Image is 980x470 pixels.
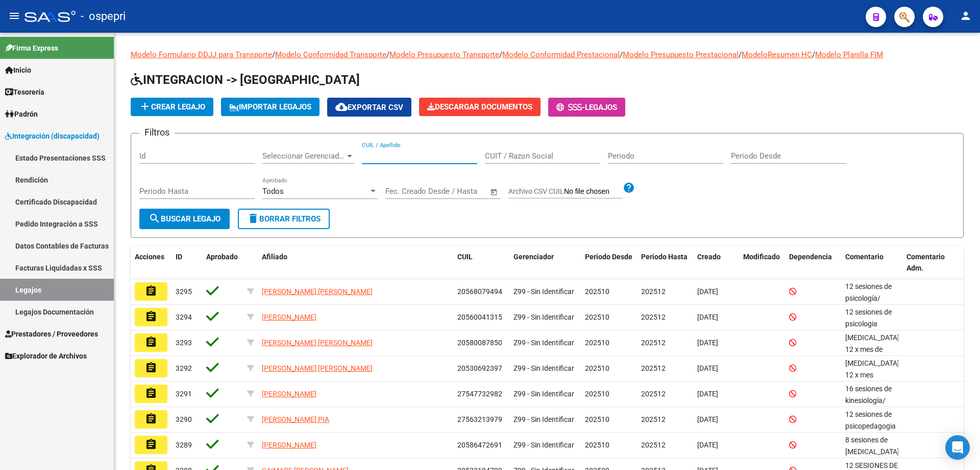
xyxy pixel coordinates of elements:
[145,285,157,297] mat-icon: assignment
[581,246,637,280] datatable-header-cell: Periodo Desde
[513,287,574,296] span: Z99 - Sin Identificar
[131,98,213,116] button: Crear Legajo
[145,362,157,374] mat-icon: assignment
[785,246,841,280] datatable-header-cell: Dependencia
[960,10,972,22] mat-icon: person
[697,253,721,261] span: Creado
[262,364,373,372] span: [PERSON_NAME] [PERSON_NAME]
[139,100,151,113] mat-icon: add
[131,73,360,87] span: INTEGRACION -> [GEOGRAPHIC_DATA]
[548,98,625,117] button: -Legajos
[176,313,192,321] span: 3294
[262,441,316,449] span: [PERSON_NAME]
[81,5,126,28] span: - ospepri
[693,246,739,280] datatable-header-cell: Creado
[436,187,485,196] input: Fecha fin
[845,410,900,453] span: 12 sesiones de psicopedagogia Lazaro Maria Elena / octubre a dic
[327,98,411,117] button: Exportar CSV
[789,253,832,261] span: Dependencia
[513,415,574,423] span: Z99 - Sin Identificar
[453,246,509,280] datatable-header-cell: CUIL
[697,364,718,372] span: [DATE]
[335,103,403,112] span: Exportar CSV
[845,359,902,460] span: Psicomotricidad 12 x mes octubre/diciembre 2025 Lic Diaz Natalia. Psicopedgogia 10 x mes octubre/...
[247,214,321,223] span: Borrar Filtros
[385,187,427,196] input: Fecha inicio
[171,246,202,280] datatable-header-cell: ID
[176,339,192,347] span: 3293
[202,246,243,280] datatable-header-cell: Aprobado
[176,253,182,261] span: ID
[585,103,617,112] span: Legajos
[262,187,284,196] span: Todos
[258,246,453,280] datatable-header-cell: Afiliado
[149,214,220,223] span: Buscar Legajo
[488,186,500,198] button: Open calendar
[585,441,609,449] span: 202510
[637,246,693,280] datatable-header-cell: Periodo Hasta
[513,253,554,261] span: Gerenciador
[262,415,329,423] span: [PERSON_NAME] PIA
[742,50,812,59] a: ModeloResumen HC
[389,50,499,59] a: Modelo Presupuesto Transporte
[623,50,739,59] a: Modelo Presupuesto Prestacional
[457,364,502,372] span: 20530692397
[556,103,585,112] span: -
[845,308,903,456] span: 12 sesiones de psicologia Alvarez melany/ Octubre a dic 12 sesiones de fonoaudiologia Romero Nanc...
[262,253,287,261] span: Afiliado
[697,313,718,321] span: [DATE]
[262,151,345,161] span: Seleccionar Gerenciador
[513,441,574,449] span: Z99 - Sin Identificar
[5,328,98,340] span: Prestadores / Proveedores
[508,187,564,195] span: Archivo CSV CUIL
[902,246,964,280] datatable-header-cell: Comentario Adm.
[585,415,609,423] span: 202510
[641,415,666,423] span: 202512
[8,10,20,22] mat-icon: menu
[697,339,718,347] span: [DATE]
[145,387,157,399] mat-icon: assignment
[945,435,970,460] div: Open Intercom Messenger
[641,441,666,449] span: 202512
[5,108,38,120] span: Padrón
[502,50,620,59] a: Modelo Conformidad Prestacional
[262,287,373,296] span: [PERSON_NAME] [PERSON_NAME]
[697,390,718,398] span: [DATE]
[262,339,373,347] span: [PERSON_NAME] [PERSON_NAME]
[513,339,574,347] span: Z99 - Sin Identificar
[335,101,348,113] mat-icon: cloud_download
[145,413,157,425] mat-icon: assignment
[845,282,903,337] span: 12 sesiones de psicología/ Macchi Marianela/ octubre a Diciembre
[457,339,502,347] span: 20580087850
[845,253,884,261] span: Comentario
[135,253,164,261] span: Acciones
[739,246,785,280] datatable-header-cell: Modificado
[229,102,311,111] span: IMPORTAR LEGAJOS
[585,313,609,321] span: 202510
[845,385,900,428] span: 16 sesiones de kinesiología/ Torres Daiana / 2/10/25
[5,64,31,76] span: Inicio
[641,390,666,398] span: 202512
[247,212,259,225] mat-icon: delete
[139,209,230,229] button: Buscar Legajo
[457,287,502,296] span: 20568079494
[145,310,157,323] mat-icon: assignment
[5,350,87,362] span: Explorador de Archivos
[513,390,574,398] span: Z99 - Sin Identificar
[131,246,171,280] datatable-header-cell: Acciones
[149,212,161,225] mat-icon: search
[176,441,192,449] span: 3289
[457,441,502,449] span: 20586472691
[641,253,688,261] span: Periodo Hasta
[623,182,635,194] mat-icon: help
[697,287,718,296] span: [DATE]
[5,42,58,54] span: Firma Express
[815,50,883,59] a: Modelo Planilla FIM
[743,253,780,261] span: Modificado
[206,253,238,261] span: Aprobado
[5,130,100,142] span: Integración (discapacidad)
[513,313,574,321] span: Z99 - Sin Identificar
[176,390,192,398] span: 3291
[221,98,320,116] button: IMPORTAR LEGAJOS
[262,390,316,398] span: [PERSON_NAME]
